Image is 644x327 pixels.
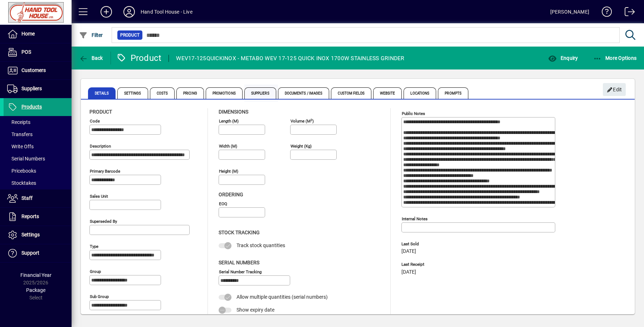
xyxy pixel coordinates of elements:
[404,87,436,99] span: Locations
[7,131,33,137] span: Transfers
[331,87,371,99] span: Custom Fields
[236,294,328,300] span: Allow multiple quantities (serial numbers)
[401,262,509,267] span: Last Receipt
[116,52,162,64] div: Product
[591,52,639,64] button: More Options
[4,140,72,153] a: Write Offs
[219,119,239,124] mat-label: Length (m)
[21,67,46,73] span: Customers
[141,6,192,18] div: Hand Tool House - Live
[117,87,148,99] span: Settings
[546,52,580,64] button: Enquiry
[95,5,118,18] button: Add
[90,169,120,174] mat-label: Primary barcode
[90,294,109,299] mat-label: Sub group
[7,144,34,149] span: Write Offs
[4,165,72,177] a: Pricebooks
[219,260,259,265] span: Serial Numbers
[7,156,45,162] span: Serial Numbers
[4,189,72,207] a: Staff
[4,208,72,226] a: Reports
[21,31,35,37] span: Home
[607,84,622,96] span: Edit
[4,244,72,262] a: Support
[21,250,39,256] span: Support
[150,87,175,99] span: Costs
[548,55,578,61] span: Enquiry
[401,242,509,246] span: Last Sold
[72,52,111,64] app-page-header-button: Back
[619,1,635,25] a: Logout
[236,242,285,248] span: Track stock quantities
[219,144,237,149] mat-label: Width (m)
[219,192,243,197] span: Ordering
[278,87,330,99] span: Documents / Images
[118,5,141,18] button: Profile
[90,119,100,124] mat-label: Code
[219,230,260,235] span: Stock Tracking
[401,249,416,254] span: [DATE]
[176,53,404,64] div: WEV17-125QUICKINOX - METABO WEV 17-125 QUICK INOX 1700W STAINLESS GRINDER
[7,119,30,125] span: Receipts
[90,144,111,149] mat-label: Description
[90,219,117,224] mat-label: Superseded by
[88,87,116,99] span: Details
[219,109,248,115] span: Dimensions
[4,226,72,244] a: Settings
[120,32,140,39] span: Product
[311,118,312,121] sup: 3
[402,216,428,221] mat-label: Internal Notes
[593,55,637,61] span: More Options
[206,87,243,99] span: Promotions
[596,1,612,25] a: Knowledge Base
[219,269,262,274] mat-label: Serial Number tracking
[26,287,45,293] span: Package
[438,87,468,99] span: Prompts
[402,111,425,116] mat-label: Public Notes
[236,307,274,313] span: Show expiry date
[7,180,36,186] span: Stocktakes
[77,29,105,42] button: Filter
[4,80,72,98] a: Suppliers
[7,168,36,174] span: Pricebooks
[21,232,40,237] span: Settings
[21,49,31,55] span: POS
[79,55,103,61] span: Back
[79,32,103,38] span: Filter
[21,104,42,110] span: Products
[401,269,416,275] span: [DATE]
[21,86,42,91] span: Suppliers
[4,43,72,61] a: POS
[219,201,227,206] mat-label: EOQ
[90,244,98,249] mat-label: Type
[4,153,72,165] a: Serial Numbers
[89,109,112,115] span: Product
[21,195,33,201] span: Staff
[77,52,105,64] button: Back
[176,87,204,99] span: Pricing
[90,269,101,274] mat-label: Group
[373,87,402,99] span: Website
[21,213,39,219] span: Reports
[4,25,72,43] a: Home
[4,116,72,128] a: Receipts
[291,144,312,149] mat-label: Weight (Kg)
[4,62,72,80] a: Customers
[244,87,276,99] span: Suppliers
[550,6,589,18] div: [PERSON_NAME]
[4,128,72,140] a: Transfers
[4,177,72,189] a: Stocktakes
[219,169,238,174] mat-label: Height (m)
[291,119,314,124] mat-label: Volume (m )
[603,83,626,96] button: Edit
[90,194,108,199] mat-label: Sales unit
[20,272,52,278] span: Financial Year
